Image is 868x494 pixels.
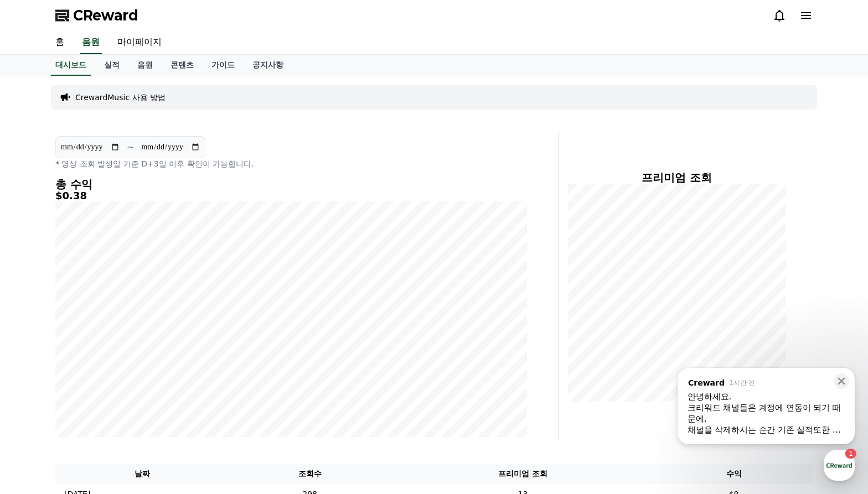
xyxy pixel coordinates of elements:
p: * 영상 조회 발생일 기준 D+3일 이후 확인이 가능합니다. [55,158,527,169]
p: ~ [127,141,134,154]
a: 실적 [95,55,128,76]
a: 홈 [46,31,73,54]
a: 대시보드 [51,55,91,76]
a: 음원 [80,31,102,54]
a: 음원 [128,55,162,76]
a: 마이페이지 [108,31,170,54]
span: CReward [73,7,138,24]
h4: 프리미엄 조회 [567,171,786,184]
th: 날짜 [55,464,229,484]
th: 수익 [655,464,813,484]
a: CrewardMusic 사용 방법 [75,92,166,103]
a: 가이드 [203,55,244,76]
a: CReward [55,7,138,24]
h4: 총 수익 [55,178,527,190]
a: 공지사항 [244,55,292,76]
a: 콘텐츠 [162,55,203,76]
th: 프리미엄 조회 [391,464,655,484]
th: 조회수 [229,464,390,484]
h5: $0.38 [55,190,527,201]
